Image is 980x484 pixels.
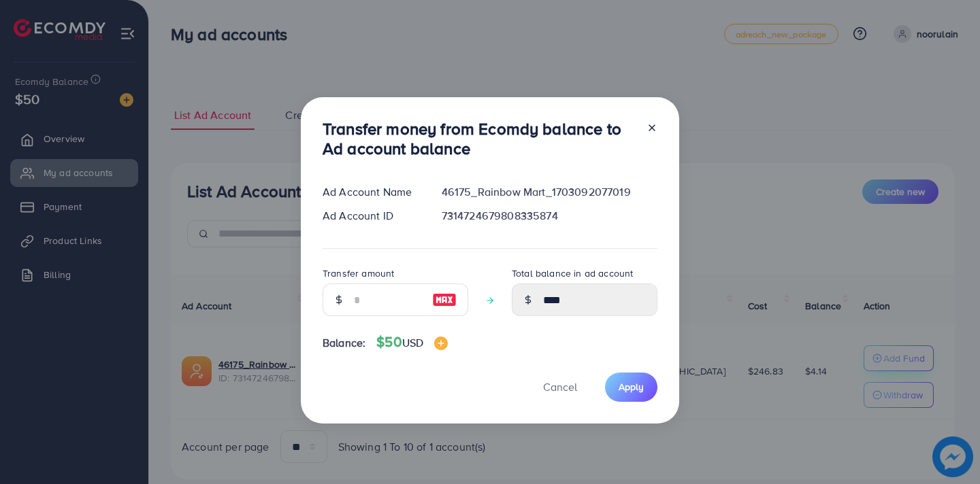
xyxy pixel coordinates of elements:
button: Cancel [526,373,594,402]
img: image [432,292,457,308]
span: Apply [619,380,644,394]
span: Balance: [323,335,365,351]
div: Ad Account ID [312,208,431,224]
label: Total balance in ad account [512,266,633,280]
button: Apply [605,373,657,402]
div: 46175_Rainbow Mart_1703092077019 [431,184,668,200]
h3: Transfer money from Ecomdy balance to Ad account balance [323,119,636,158]
div: Ad Account Name [312,184,431,200]
span: Cancel [543,379,577,394]
h4: $50 [376,334,448,351]
span: USD [402,335,423,350]
div: 7314724679808335874 [431,208,668,224]
img: image [434,336,448,350]
label: Transfer amount [323,266,394,280]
